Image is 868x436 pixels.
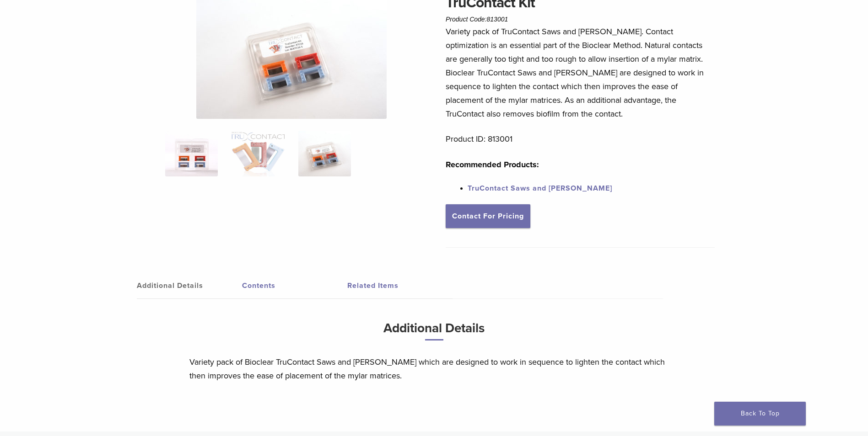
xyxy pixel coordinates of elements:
[137,273,242,298] a: Additional Details
[446,204,530,228] a: Contact For Pricing
[446,132,715,146] p: Product ID: 813001
[487,16,508,23] span: 813001
[446,25,715,121] p: Variety pack of TruContact Saws and [PERSON_NAME]. Contact optimization is an essential part of t...
[446,16,508,23] span: Product Code:
[298,131,351,176] img: TruContact Kit - Image 3
[189,317,679,348] h3: Additional Details
[232,131,284,176] img: TruContact Kit - Image 2
[242,273,347,298] a: Contents
[347,273,453,298] a: Related Items
[189,355,679,383] p: Variety pack of Bioclear TruContact Saws and [PERSON_NAME] which are designed to work in sequence...
[714,402,806,425] a: Back To Top
[446,160,539,170] strong: Recommended Products:
[468,184,612,193] a: TruContact Saws and [PERSON_NAME]
[165,131,218,176] img: TruContact-Assorted-1-324x324.jpg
